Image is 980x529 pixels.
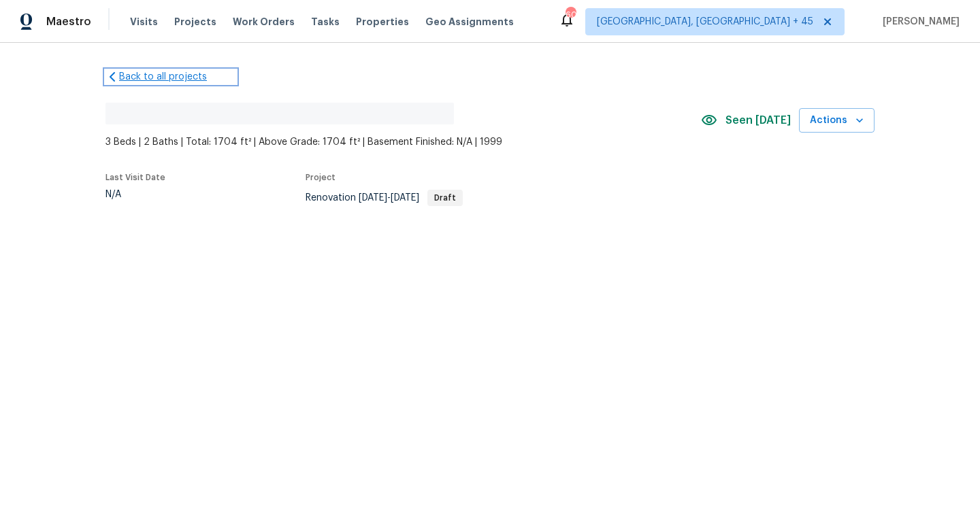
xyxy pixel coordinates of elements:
[391,193,419,203] span: [DATE]
[725,114,791,127] span: Seen [DATE]
[306,173,336,182] span: Project
[174,15,216,29] span: Projects
[810,112,864,129] span: Actions
[105,190,165,199] div: N/A
[429,194,461,202] span: Draft
[597,15,813,29] span: [GEOGRAPHIC_DATA], [GEOGRAPHIC_DATA] + 45
[105,70,236,84] a: Back to all projects
[46,15,91,29] span: Maestro
[306,193,463,203] span: Renovation
[566,8,575,22] div: 603
[799,108,875,133] button: Actions
[425,15,514,29] span: Geo Assignments
[130,15,158,29] span: Visits
[105,135,701,149] span: 3 Beds | 2 Baths | Total: 1704 ft² | Above Grade: 1704 ft² | Basement Finished: N/A | 1999
[359,193,387,203] span: [DATE]
[105,173,165,182] span: Last Visit Date
[311,17,340,27] span: Tasks
[877,15,960,29] span: [PERSON_NAME]
[359,193,419,203] span: -
[233,15,295,29] span: Work Orders
[356,15,409,29] span: Properties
